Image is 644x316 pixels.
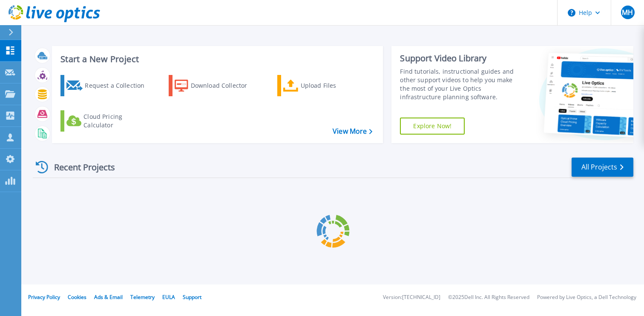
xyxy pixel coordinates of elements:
[33,157,126,178] div: Recent Projects
[183,293,201,301] a: Support
[60,75,155,96] a: Request a Collection
[622,9,633,16] span: MH
[448,295,529,300] li: © 2025 Dell Inc. All Rights Reserved
[28,293,60,301] a: Privacy Policy
[537,295,636,300] li: Powered by Live Optics, a Dell Technology
[400,67,521,101] div: Find tutorials, instructional guides and other support videos to help you make the most of your L...
[60,55,372,64] h3: Start a New Project
[162,293,175,301] a: EULA
[169,75,264,96] a: Download Collector
[277,75,372,96] a: Upload Files
[383,295,440,300] li: Version: [TECHNICAL_ID]
[68,293,86,301] a: Cookies
[301,77,369,94] div: Upload Files
[572,158,633,177] a: All Projects
[60,110,155,132] a: Cloud Pricing Calculator
[83,112,152,129] div: Cloud Pricing Calculator
[85,77,153,94] div: Request a Collection
[191,77,259,94] div: Download Collector
[400,118,465,135] a: Explore Now!
[130,293,155,301] a: Telemetry
[333,127,372,135] a: View More
[400,53,521,64] div: Support Video Library
[94,293,123,301] a: Ads & Email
